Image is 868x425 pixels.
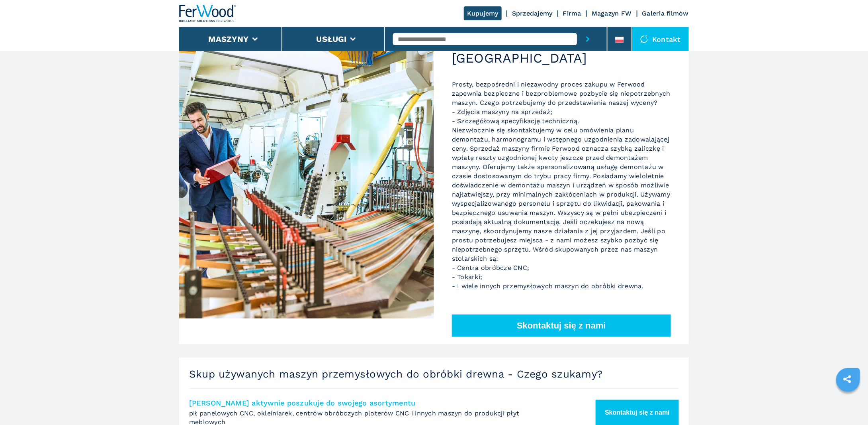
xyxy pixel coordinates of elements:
[837,369,857,389] a: sharethis
[189,398,631,407] h4: [PERSON_NAME] aktywnie poszukuje do swojego asortymentu
[592,10,632,17] a: Magazyn FW
[208,34,248,44] button: Maszyny
[464,6,502,20] a: Kupujemy
[452,80,671,291] p: Prosty, bezpośredni i niezawodny proces zakupu w Ferwood zapewnia bezpieczne i bezproblemowe pozb...
[179,8,434,319] img: Sprzedaj swoję używane maszyny stolarskie w Ferwood
[834,389,862,419] iframe: Chat
[563,10,581,17] a: Firma
[512,10,553,17] a: Sprzedajemy
[179,5,237,22] img: Ferwood
[642,10,689,17] a: Galeria filmów
[577,27,599,51] button: submit-button
[640,35,648,43] img: Kontakt
[317,34,347,44] button: Usługi
[632,27,689,51] div: Kontakt
[189,368,679,380] h3: Skup używanych maszyn przemysłowych do obróbki drewna - Czego szukamy?
[452,315,671,337] button: Skontaktuj się z nami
